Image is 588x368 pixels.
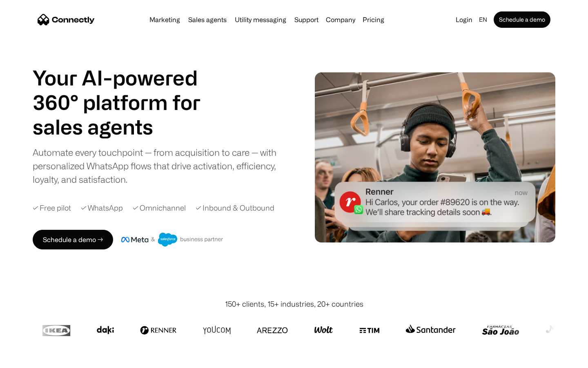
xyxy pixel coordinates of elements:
[291,16,322,23] a: Support
[33,114,220,139] h1: sales agents
[323,14,358,25] div: Company
[196,202,274,213] div: ✓ Inbound & Outbound
[33,114,220,139] div: carousel
[225,298,363,310] div: 150+ clients, 15+ industries, 20+ countries
[33,65,220,114] h1: Your AI-powered 360° platform for
[232,16,290,23] a: Utility messaging
[33,114,220,139] div: 1 of 4
[33,146,290,186] div: Automate every touchpoint — from acquisition to care — with personalized WhatsApp flows that driv...
[133,202,186,213] div: ✓ Omnichannel
[121,233,223,247] img: Meta and Salesforce business partner badge.
[185,16,230,23] a: Sales agents
[452,14,476,25] a: Login
[16,354,49,365] ul: Language list
[479,14,487,25] div: en
[81,202,123,213] div: ✓ WhatsApp
[33,202,71,213] div: ✓ Free pilot
[359,16,388,23] a: Pricing
[8,353,49,365] aside: Language selected: English
[326,14,355,25] div: Company
[476,14,492,25] div: en
[33,230,113,249] a: Schedule a demo →
[494,11,550,28] a: Schedule a demo
[38,13,95,26] a: home
[146,16,183,23] a: Marketing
